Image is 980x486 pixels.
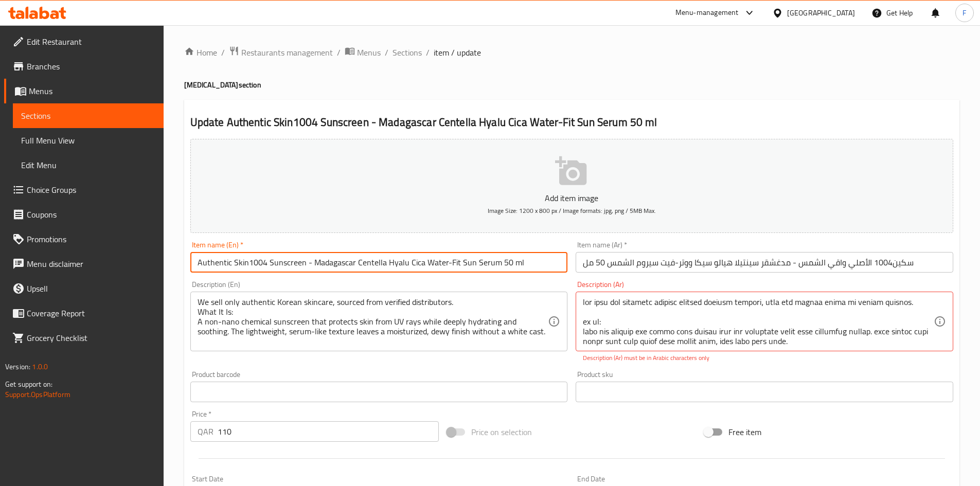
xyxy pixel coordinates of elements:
span: Branches [27,60,155,73]
span: Image Size: 1200 x 800 px / Image formats: jpg, png / 5MB Max. [488,205,656,217]
li: / [221,46,225,59]
span: Get support on: [5,377,52,391]
a: Coupons [4,202,164,227]
a: Sections [393,46,422,59]
h2: Update Authentic Skin1004 Sunscreen - Madagascar Centella Hyalu Cica Water-Fit Sun Serum 50 ml [190,115,953,130]
a: Menu disclaimer [4,251,164,276]
li: / [426,46,430,59]
a: Edit Restaurant [4,29,164,54]
a: Home [184,46,217,59]
a: Branches [4,54,164,79]
div: Menu-management [675,7,739,19]
input: Enter name En [190,252,568,273]
a: Full Menu View [13,128,164,153]
a: Menus [345,46,381,59]
span: Free item [728,426,761,438]
span: Menu disclaimer [27,258,155,270]
p: Add item image [206,192,937,204]
a: Restaurants management [229,46,333,59]
a: Sections [13,103,164,128]
a: Support.OpsPlatform [5,388,70,401]
a: Promotions [4,227,164,251]
span: 1.0.0 [32,360,48,373]
span: Version: [5,360,30,373]
p: QAR [198,425,213,438]
span: Menus [29,85,155,97]
span: F [963,7,966,19]
span: Full Menu View [21,134,155,147]
span: Restaurants management [241,46,333,59]
span: Edit Menu [21,159,155,171]
a: Menus [4,79,164,103]
nav: breadcrumb [184,46,959,59]
a: Grocery Checklist [4,326,164,350]
a: Choice Groups [4,177,164,202]
textarea: lor ipsu dol sitametc adipisc elitsed doeiusm tempori، utla etd magnaa enima mi veniam quisnos. e... [583,297,934,346]
a: Coverage Report [4,301,164,326]
span: item / update [434,46,481,59]
span: Sections [21,110,155,122]
span: Coupons [27,208,155,221]
input: Please enter product barcode [190,382,568,402]
input: Please enter price [218,421,439,442]
button: Add item imageImage Size: 1200 x 800 px / Image formats: jpg, png / 5MB Max. [190,139,953,233]
span: Price on selection [471,426,532,438]
textarea: We sell only authentic Korean skincare, sourced from verified distributors. What It Is: A non-nan... [198,297,548,346]
a: Upsell [4,276,164,301]
h4: [MEDICAL_DATA] section [184,80,959,90]
span: Grocery Checklist [27,332,155,344]
span: Choice Groups [27,184,155,196]
span: Upsell [27,282,155,295]
input: Please enter product sku [576,382,953,402]
input: Enter name Ar [576,252,953,273]
span: Menus [357,46,381,59]
div: [GEOGRAPHIC_DATA] [787,7,855,19]
a: Edit Menu [13,153,164,177]
span: Edit Restaurant [27,35,155,48]
li: / [385,46,388,59]
span: Coverage Report [27,307,155,319]
p: Description (Ar) must be in Arabic characters only [583,353,946,363]
span: Promotions [27,233,155,245]
li: / [337,46,341,59]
